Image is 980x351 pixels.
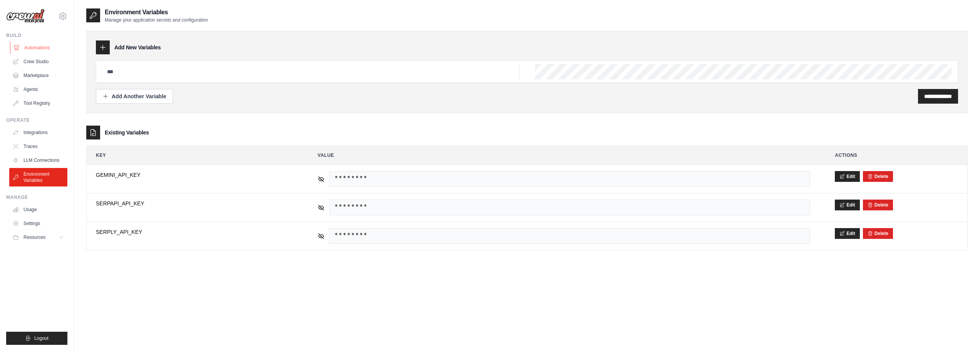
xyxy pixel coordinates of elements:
h2: Environment Variables [105,8,208,17]
button: Add Another Variable [96,89,173,104]
img: Logo [6,9,45,24]
a: Traces [9,140,67,153]
div: Build [6,32,67,39]
a: Settings [9,217,67,230]
th: Value [308,146,819,165]
th: Key [87,146,302,165]
p: Manage your application secrets and configuration [105,17,208,23]
span: GEMINI_API_KEY [96,171,293,179]
button: Delete [868,230,888,237]
div: Operate [6,117,67,123]
div: Manage [6,194,67,200]
a: Usage [9,203,67,216]
span: Logout [34,335,49,341]
a: Agents [9,83,67,96]
a: Automations [10,42,68,54]
div: Add Another Variable [102,92,166,100]
button: Logout [6,332,67,345]
a: Marketplace [9,69,67,82]
th: Actions [826,146,967,165]
span: SERPLY_API_KEY [96,228,293,236]
button: Resources [9,231,67,244]
button: Edit [835,200,860,210]
span: SERPAPI_API_KEY [96,200,293,207]
button: Delete [868,173,888,180]
a: Tool Registry [9,97,67,109]
button: Edit [835,171,860,182]
span: Resources [23,234,45,240]
button: Edit [835,228,860,239]
h3: Add New Variables [114,44,161,51]
a: Crew Studio [9,55,67,68]
a: Environment Variables [9,168,67,186]
a: LLM Connections [9,154,67,166]
button: Delete [868,202,888,208]
a: Integrations [9,126,67,139]
h3: Existing Variables [105,129,149,136]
